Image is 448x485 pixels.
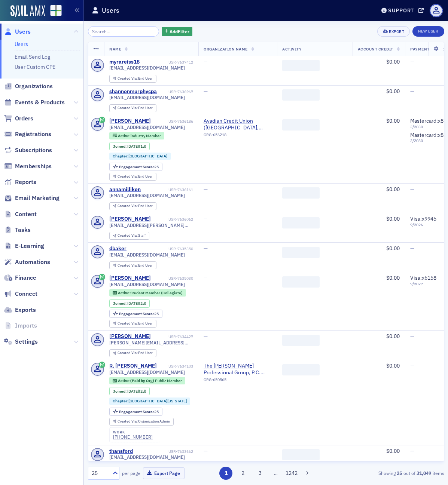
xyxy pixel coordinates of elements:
[109,75,156,83] div: Created Via: End User
[109,163,162,171] div: Engagement Score: 25
[4,178,36,186] a: Reports
[282,247,320,258] span: ‌
[15,98,65,107] span: Events & Products
[158,89,193,94] div: USR-7636967
[415,470,433,476] strong: 31,049
[4,242,44,250] a: E-Learning
[119,311,155,316] span: Engagement Score :
[113,378,182,383] a: Active (Paid by Org) Public Member
[109,132,164,139] div: Active: Active: Industry Member
[113,430,153,435] div: work
[118,350,138,355] span: Created Via :
[109,142,150,150] div: Joined: 2025-09-23 00:00:00
[109,46,121,52] span: Name
[204,118,272,131] span: Avadian Credit Union (Birmingham, AL)
[118,290,130,295] span: Active
[410,88,414,95] span: —
[109,65,185,71] span: [EMAIL_ADDRESS][DOMAIN_NAME]
[4,274,36,282] a: Finance
[142,187,193,192] div: USR-7636161
[109,333,151,340] a: [PERSON_NAME]
[282,276,320,288] span: ‌
[10,5,45,17] img: SailAMX
[118,105,138,110] span: Created Via :
[109,363,157,369] div: R. [PERSON_NAME]
[4,258,50,266] a: Automations
[15,28,31,36] span: Users
[15,290,37,298] span: Connect
[4,338,38,346] a: Settings
[127,144,146,149] div: (1d)
[113,301,127,306] span: Joined :
[410,58,414,65] span: —
[15,242,44,250] span: E-Learning
[253,467,266,480] button: 3
[109,408,162,416] div: Engagement Score: 25
[118,322,153,326] div: End User
[118,76,138,81] span: Created Via :
[358,46,393,52] span: Account Credit
[389,30,404,34] div: Export
[170,28,189,35] span: Add Filter
[152,119,193,124] div: USR-7636186
[4,162,52,171] a: Memberships
[118,351,153,355] div: End User
[15,322,37,330] span: Imports
[4,306,36,314] a: Exports
[118,77,153,81] div: End User
[119,164,155,169] span: Engagement Score :
[92,469,108,477] div: 25
[15,114,33,123] span: Orders
[330,470,444,476] div: Showing out of items
[386,58,400,65] span: $0.00
[109,320,156,328] div: Created Via: End User
[109,104,156,112] div: Created Via: End User
[113,144,127,149] span: Joined :
[410,245,414,252] span: —
[386,88,400,95] span: $0.00
[282,89,320,101] span: ‌
[127,301,146,306] div: (2d)
[118,420,170,424] div: Organization Admin
[109,369,185,375] span: [EMAIL_ADDRESS][DOMAIN_NAME]
[15,178,36,186] span: Reports
[102,6,119,15] h1: Users
[430,4,443,17] span: Profile
[4,130,51,138] a: Registrations
[109,118,151,125] a: [PERSON_NAME]
[412,26,444,37] a: New User
[113,399,187,403] a: Chapter:[GEOGRAPHIC_DATA][US_STATE]
[386,362,400,369] span: $0.00
[386,186,400,193] span: $0.00
[152,334,193,339] div: USR-7634427
[113,154,167,159] a: Chapter:[GEOGRAPHIC_DATA]
[118,133,130,138] span: Active
[109,186,141,193] a: annamilliken
[109,454,185,460] span: [EMAIL_ADDRESS][DOMAIN_NAME]
[15,338,38,346] span: Settings
[118,175,153,179] div: End User
[386,117,400,124] span: $0.00
[118,204,153,208] div: End User
[152,217,193,222] div: USR-7636062
[109,261,156,269] div: Created Via: End User
[386,274,400,281] span: $0.00
[109,125,185,130] span: [EMAIL_ADDRESS][DOMAIN_NAME]
[282,119,320,131] span: ‌
[88,26,159,37] input: Search…
[4,210,37,218] a: Content
[4,82,53,90] a: Organizations
[158,364,193,369] div: USR-7634103
[237,467,250,480] button: 2
[109,88,157,95] div: shannonmurphycpa
[15,82,53,90] span: Organizations
[396,470,403,476] strong: 25
[204,377,272,385] div: ORG-650565
[152,276,193,281] div: USR-7635030
[118,233,138,238] span: Created Via :
[109,275,151,282] a: [PERSON_NAME]
[122,470,140,476] label: per page
[204,88,208,95] span: —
